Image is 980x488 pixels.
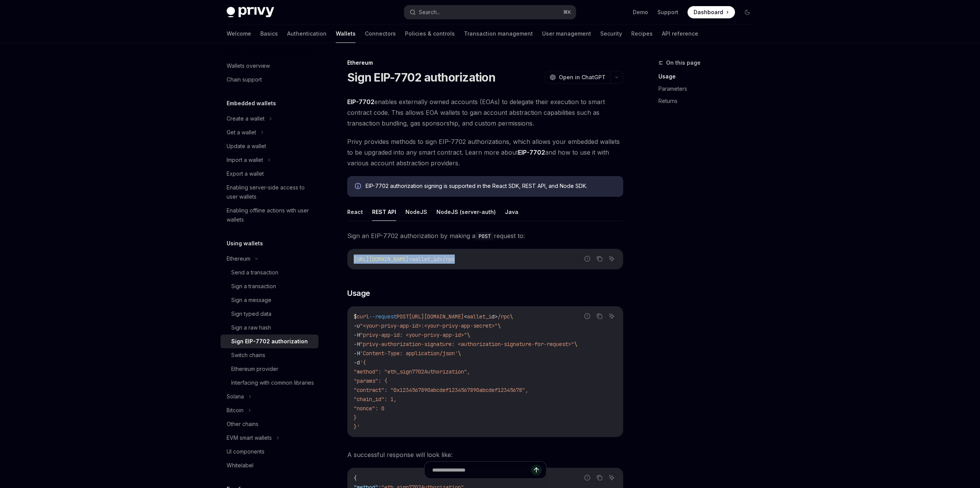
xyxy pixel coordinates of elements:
code: POST [475,232,494,240]
span: $ [354,313,357,320]
span: Usage [347,288,370,299]
a: EIP-7702 [347,98,374,106]
div: Chain support [227,75,262,84]
div: EVM smart wallets [227,433,272,442]
button: Copy the contents from the code block [595,254,604,264]
div: Whitelabel [227,461,253,470]
div: Switch chains [231,351,265,360]
a: Recipes [631,24,653,43]
a: Parameters [658,83,759,95]
a: Usage [658,70,759,83]
a: Sign a message [220,293,318,307]
a: Other chains [220,417,318,431]
span: "method": "eth_sign7702Authorization", [354,368,470,375]
a: Enabling server-side access to user wallets [220,181,318,204]
a: Returns [658,95,759,107]
a: Security [600,24,622,43]
span: "chain_id": 1, [354,396,397,403]
h5: Using wallets [227,239,263,248]
svg: Info [355,183,363,191]
span: Open in ChatGPT [559,73,606,81]
span: '{ [360,359,366,366]
a: Update a wallet [220,139,318,153]
span: \ [458,350,461,357]
div: Enabling offline actions with user wallets [227,206,314,224]
button: Create a wallet [220,112,318,126]
a: Welcome [227,24,251,43]
div: Sign EIP-7702 authorization [231,337,308,346]
div: Bitcoin [227,406,243,415]
button: Import a wallet [220,153,318,167]
a: Demo [633,8,648,16]
div: Sign a message [231,295,271,305]
img: dark logo [227,7,274,18]
button: EVM smart wallets [220,431,318,445]
span: "<your-privy-app-id>:<your-privy-app-secret>" [360,322,498,329]
span: [URL][DOMAIN_NAME] [409,313,464,320]
button: Report incorrect code [582,254,592,264]
span: POST [397,313,409,320]
div: Ethereum provider [231,364,278,374]
span: "nonce": 0 [354,405,384,412]
span: \ [574,341,577,348]
div: Import a wallet [227,155,263,165]
div: Enabling server-side access to user wallets [227,183,314,201]
div: Search... [419,8,440,17]
span: -u [354,322,360,329]
a: Policies & controls [405,24,455,43]
button: Toggle dark mode [741,6,753,18]
span: wallet_i [467,313,492,320]
span: \ [467,331,470,338]
div: Ethereum [347,59,623,67]
span: d [492,313,495,320]
a: Export a wallet [220,167,318,181]
a: Whitelabel [220,459,318,472]
a: Sign typed data [220,307,318,321]
button: Send message [531,465,542,475]
span: ⌘ K [563,9,571,15]
span: }' [354,423,360,430]
a: Wallets overview [220,59,318,73]
span: < [464,313,467,320]
button: Report incorrect code [582,311,592,321]
button: Open in ChatGPT [545,71,610,84]
div: Ethereum [227,254,250,263]
span: On this page [666,58,701,67]
div: Wallets overview [227,61,270,70]
button: Solana [220,390,318,403]
button: Ask AI [607,311,617,321]
a: Wallets [336,24,356,43]
span: "contract": "0x1234567890abcdef1234567890abcdef12345678", [354,387,528,393]
a: Sign EIP-7702 authorization [220,335,318,348]
span: Privy provides methods to sign EIP-7702 authorizations, which allows your embedded wallets to be ... [347,136,623,168]
span: "privy-authorization-signature: <authorization-signature-for-request>" [360,341,574,348]
a: UI components [220,445,318,459]
a: Authentication [287,24,327,43]
a: User management [542,24,591,43]
input: Ask a question... [432,462,531,478]
a: Dashboard [688,6,735,18]
span: \ [498,322,501,329]
span: --request [369,313,397,320]
span: -H [354,341,360,348]
button: Copy the contents from the code block [595,311,604,321]
a: Ethereum provider [220,362,318,376]
a: Sign a raw hash [220,321,318,335]
span: 'Content-Type: application/json' [360,350,458,357]
span: Dashboard [694,8,723,16]
div: Get a wallet [227,128,256,137]
div: Update a wallet [227,142,266,151]
a: Enabling offline actions with user wallets [220,204,318,227]
span: -d [354,359,360,366]
div: Send a transaction [231,268,278,277]
button: NodeJS (server-auth) [436,203,496,221]
div: Export a wallet [227,169,264,178]
div: Create a wallet [227,114,265,123]
a: Interfacing with common libraries [220,376,318,390]
a: Transaction management [464,24,533,43]
a: EIP-7702 [518,149,545,157]
a: Sign a transaction [220,279,318,293]
span: } [354,414,357,421]
a: Basics [260,24,278,43]
span: enables externally owned accounts (EOAs) to delegate their execution to smart contract code. This... [347,96,623,129]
